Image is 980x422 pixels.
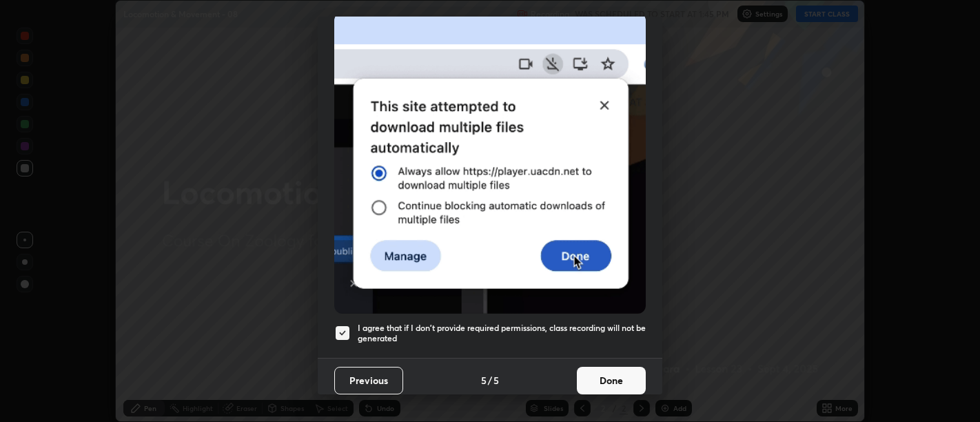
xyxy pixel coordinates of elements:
img: downloads-permission-blocked.gif [334,12,646,314]
button: Done [577,367,646,394]
button: Previous [334,367,403,394]
h5: I agree that if I don't provide required permissions, class recording will not be generated [358,323,646,344]
h4: 5 [493,373,499,388]
h4: 5 [481,373,487,388]
h4: / [488,373,492,388]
